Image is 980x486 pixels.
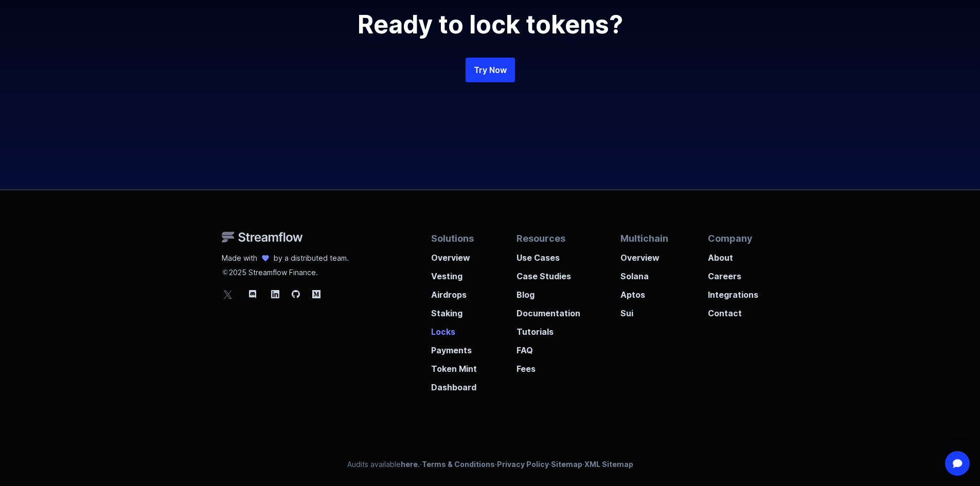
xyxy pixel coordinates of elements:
p: Multichain [620,231,668,245]
p: Company [708,231,758,245]
a: Vesting [431,264,477,282]
a: Case Studies [516,264,580,282]
p: Audits available · · · · [347,459,633,470]
a: Tutorials [516,319,580,338]
a: Try Now [466,58,515,82]
p: Made with [222,253,257,263]
a: Overview [620,245,668,264]
p: 2025 Streamflow Finance. [222,263,349,278]
a: Blog [516,282,580,301]
a: Airdrops [431,282,477,301]
a: Integrations [708,282,758,301]
a: Fees [516,356,580,375]
a: Locks [431,319,477,338]
a: Staking [431,301,477,319]
a: FAQ [516,338,580,356]
a: here. [401,460,420,469]
a: Use Cases [516,245,580,264]
a: Contact [708,301,758,319]
a: About [708,245,758,264]
a: Terms & Conditions [422,460,495,469]
p: Resources [516,231,580,245]
img: Streamflow Logo [222,231,303,243]
a: Careers [708,264,758,282]
a: Payments [431,338,477,356]
a: Sui [620,301,668,319]
a: Token Mint [431,356,477,375]
h2: Ready to lock tokens? [243,12,737,37]
a: XML Sitemap [584,460,633,469]
a: Overview [431,245,477,264]
a: Aptos [620,282,668,301]
a: Sitemap [551,460,582,469]
a: Solana [620,264,668,282]
div: Open Intercom Messenger [945,451,970,476]
a: Privacy Policy [497,460,549,469]
p: by a distributed team. [274,253,349,263]
p: Solutions [431,231,477,245]
a: Documentation [516,301,580,319]
a: Dashboard [431,375,477,393]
